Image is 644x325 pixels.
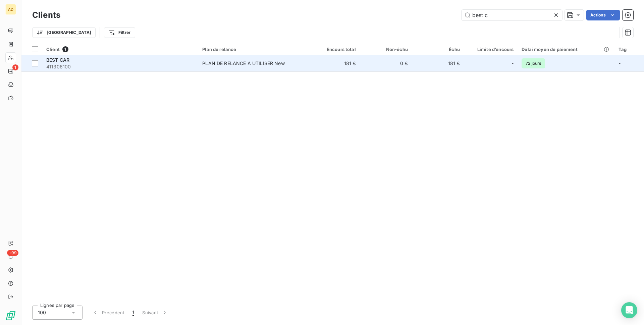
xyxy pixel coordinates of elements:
[364,47,408,52] div: Non-échu
[462,10,562,20] input: Rechercher
[5,310,16,321] img: Logo LeanPay
[46,63,194,70] span: 411306100
[202,60,285,67] div: PLAN DE RELANCE A UTILISER New
[522,47,610,52] div: Délai moyen de paiement
[104,27,135,38] button: Filtrer
[619,60,621,66] span: -
[88,306,128,320] button: Précédent
[512,60,514,67] span: -
[62,46,68,52] span: 1
[38,309,46,316] span: 100
[621,302,637,318] div: Open Intercom Messenger
[5,4,16,15] div: AD
[586,10,620,20] button: Actions
[46,57,69,63] span: BEST CAR
[32,9,60,21] h3: Clients
[619,47,640,52] div: Tag
[416,47,460,52] div: Échu
[32,27,96,38] button: [GEOGRAPHIC_DATA]
[46,47,60,52] span: Client
[412,55,464,71] td: 181 €
[12,64,18,70] span: 1
[308,55,360,71] td: 181 €
[7,250,18,256] span: +99
[128,306,138,320] button: 1
[138,306,172,320] button: Suivant
[312,47,356,52] div: Encours total
[132,309,134,316] span: 1
[202,47,304,52] div: Plan de relance
[468,47,514,52] div: Limite d’encours
[522,58,545,68] span: 72 jours
[360,55,412,71] td: 0 €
